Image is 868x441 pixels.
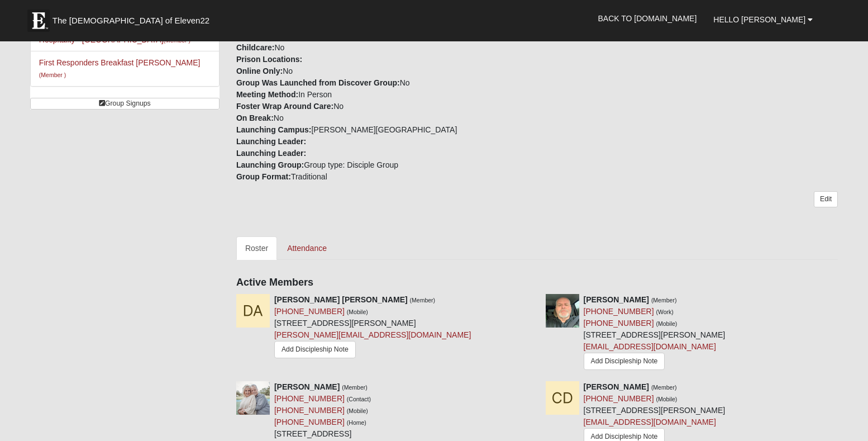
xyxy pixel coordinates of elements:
[27,10,50,32] img: Eleven22 logo
[274,394,345,403] a: [PHONE_NUMBER]
[236,125,312,134] strong: Launching Campus:
[274,406,345,415] a: [PHONE_NUMBER]
[584,294,726,373] div: [STREET_ADDRESS][PERSON_NAME]
[814,191,838,207] a: Edit
[274,418,345,426] a: [PHONE_NUMBER]
[278,236,336,260] a: Attendance
[584,342,716,351] a: [EMAIL_ADDRESS][DOMAIN_NAME]
[30,98,220,110] a: Group Signups
[589,4,705,32] a: Back to [DOMAIN_NAME]
[347,396,371,402] small: (Contact)
[274,294,471,362] div: [STREET_ADDRESS][PERSON_NAME]
[584,418,716,426] a: [EMAIL_ADDRESS][DOMAIN_NAME]
[656,320,677,327] small: (Mobile)
[651,297,677,304] small: (Member)
[236,102,333,111] strong: Foster Wrap Around Care:
[236,90,298,99] strong: Meeting Method:
[236,172,291,181] strong: Group Format:
[22,4,245,32] a: The [DEMOGRAPHIC_DATA] of Eleven22
[236,137,306,146] strong: Launching Leader:
[347,309,368,315] small: (Mobile)
[274,341,356,358] a: Add Discipleship Note
[584,319,654,328] a: [PHONE_NUMBER]
[236,78,400,87] strong: Group Was Launched from Discover Group:
[236,277,838,289] h4: Active Members
[274,382,340,391] strong: [PERSON_NAME]
[705,6,821,34] a: Hello [PERSON_NAME]
[347,419,366,426] small: (Home)
[236,67,283,75] strong: Online Only:
[584,295,649,304] strong: [PERSON_NAME]
[656,396,677,402] small: (Mobile)
[347,407,368,414] small: (Mobile)
[410,297,436,304] small: (Member)
[274,295,408,304] strong: [PERSON_NAME] [PERSON_NAME]
[236,43,274,52] strong: Childcare:
[236,160,304,169] strong: Launching Group:
[656,309,673,315] small: (Work)
[342,384,368,391] small: (Member)
[584,382,649,391] strong: [PERSON_NAME]
[236,55,302,64] strong: Prison Locations:
[584,394,654,403] a: [PHONE_NUMBER]
[274,330,471,339] a: [PERSON_NAME][EMAIL_ADDRESS][DOMAIN_NAME]
[274,307,345,316] a: [PHONE_NUMBER]
[39,58,201,79] a: First Responders Breakfast [PERSON_NAME](Member )
[236,113,274,122] strong: On Break:
[651,384,677,391] small: (Member)
[584,307,654,316] a: [PHONE_NUMBER]
[584,353,665,370] a: Add Discipleship Note
[236,149,306,158] strong: Launching Leader:
[236,236,277,260] a: Roster
[713,15,805,24] span: Hello [PERSON_NAME]
[53,15,209,26] span: The [DEMOGRAPHIC_DATA] of Eleven22
[39,72,66,78] small: (Member )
